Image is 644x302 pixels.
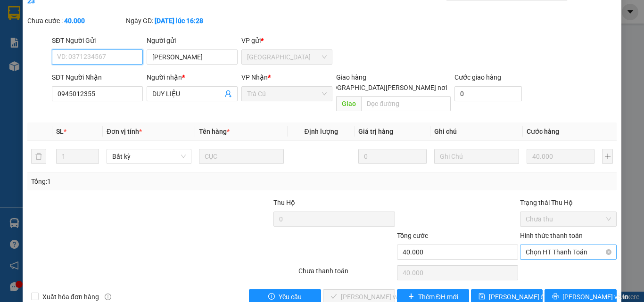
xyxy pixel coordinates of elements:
[105,294,111,300] span: info-circle
[147,72,238,82] div: Người nhận
[52,72,143,82] div: SĐT Người Nhận
[199,149,284,164] input: VD: Bàn, Ghế
[107,128,142,135] span: Đơn vị tính
[527,128,559,135] span: Cước hàng
[602,149,613,164] button: plus
[336,73,366,81] span: Giao hàng
[224,90,232,98] span: user-add
[304,128,338,135] span: Định lượng
[279,292,302,302] span: Yêu cầu
[408,293,414,301] span: plus
[199,128,230,135] span: Tên hàng
[520,232,583,239] label: Hình thức thanh toán
[358,128,393,135] span: Giá trị hàng
[358,149,426,164] input: 0
[31,176,249,187] div: Tổng: 1
[434,149,519,164] input: Ghi Chú
[606,249,611,255] span: close-circle
[430,122,523,141] th: Ghi chú
[489,292,550,302] span: [PERSON_NAME] đổi
[418,292,458,302] span: Thêm ĐH mới
[52,35,143,46] div: SĐT Người Gửi
[526,212,611,226] span: Chưa thu
[31,149,46,164] button: delete
[562,292,628,302] span: [PERSON_NAME] và In
[241,35,332,46] div: VP gửi
[268,293,275,301] span: exclamation-circle
[520,197,617,208] div: Trạng thái Thu Hộ
[112,149,186,163] span: Bất kỳ
[552,293,559,301] span: printer
[39,292,103,302] span: Xuất hóa đơn hàng
[361,96,451,111] input: Dọc đường
[336,96,361,111] span: Giao
[247,87,327,101] span: Trà Cú
[526,245,611,259] span: Chọn HT Thanh Toán
[64,17,85,24] b: 40.000
[527,149,594,164] input: 0
[126,16,223,26] div: Ngày GD:
[318,82,451,93] span: [GEOGRAPHIC_DATA][PERSON_NAME] nơi
[454,86,522,101] input: Cước giao hàng
[147,35,238,46] div: Người gửi
[56,128,64,135] span: SL
[241,73,268,81] span: VP Nhận
[297,266,396,282] div: Chưa thanh toán
[479,293,485,301] span: save
[155,17,203,24] b: [DATE] lúc 16:28
[397,232,428,239] span: Tổng cước
[27,16,124,26] div: Chưa cước :
[454,73,501,81] label: Cước giao hàng
[247,50,327,64] span: Sài Gòn
[273,199,295,206] span: Thu Hộ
